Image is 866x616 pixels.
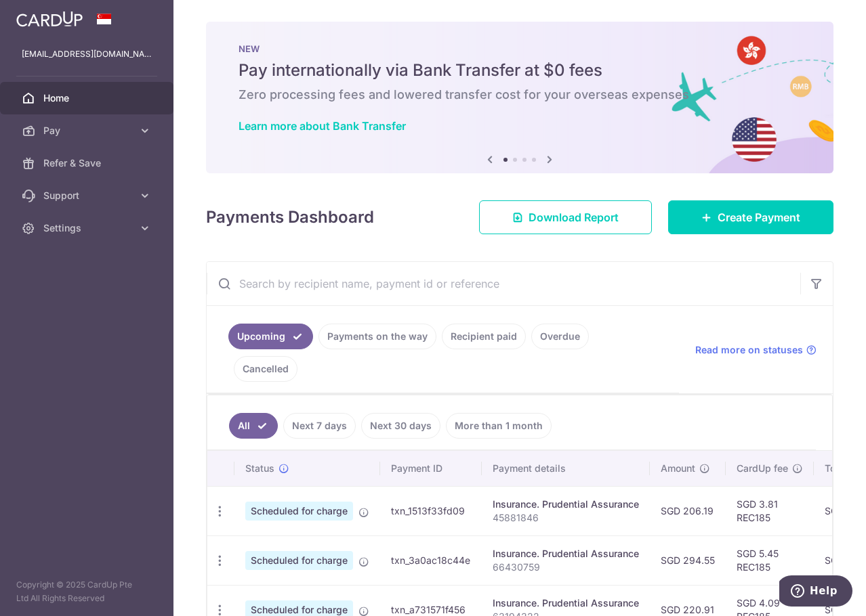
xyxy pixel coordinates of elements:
[239,43,801,54] p: NEW
[650,486,726,535] td: SGD 206.19
[493,547,639,560] div: Insurance. Prudential Assurance
[493,498,639,511] div: Insurance. Prudential Assurance
[737,462,788,475] span: CardUp fee
[493,560,639,574] p: 66430759
[245,551,353,570] span: Scheduled for charge
[206,22,833,173] img: Bank transfer banner
[661,462,695,475] span: Amount
[482,451,650,486] th: Payment details
[43,124,133,137] span: Pay
[479,200,652,234] a: Download Report
[726,486,814,535] td: SGD 3.81 REC185
[234,356,297,382] a: Cancelled
[229,413,278,439] a: All
[361,413,440,439] a: Next 30 days
[718,209,800,225] span: Create Payment
[43,156,133,170] span: Refer & Save
[245,502,353,521] span: Scheduled for charge
[283,413,356,439] a: Next 7 days
[318,324,436,349] a: Payments on the way
[380,451,482,486] th: Payment ID
[228,324,313,349] a: Upcoming
[239,60,801,81] h5: Pay internationally via Bank Transfer at $0 fees
[239,87,801,103] h6: Zero processing fees and lowered transfer cost for your overseas expenses
[380,486,482,535] td: txn_1513f33fd09
[726,535,814,585] td: SGD 5.45 REC185
[493,596,639,610] div: Insurance. Prudential Assurance
[442,324,526,349] a: Recipient paid
[239,119,406,133] a: Learn more about Bank Transfer
[206,205,374,229] h4: Payments Dashboard
[380,535,482,585] td: txn_3a0ac18c44e
[245,462,274,475] span: Status
[16,11,83,27] img: CardUp
[531,324,589,349] a: Overdue
[650,535,726,585] td: SGD 294.55
[446,413,552,439] a: More than 1 month
[695,343,803,357] span: Read more on statuses
[529,209,619,225] span: Download Report
[207,262,800,305] input: Search by recipient name, payment id or reference
[779,575,852,609] iframe: Opens a widget where you can find more information
[43,221,133,235] span: Settings
[43,91,133,105] span: Home
[22,47,152,61] p: [EMAIL_ADDRESS][DOMAIN_NAME]
[493,511,639,525] p: 45881846
[668,200,833,234] a: Create Payment
[695,343,817,357] a: Read more on statuses
[43,189,133,202] span: Support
